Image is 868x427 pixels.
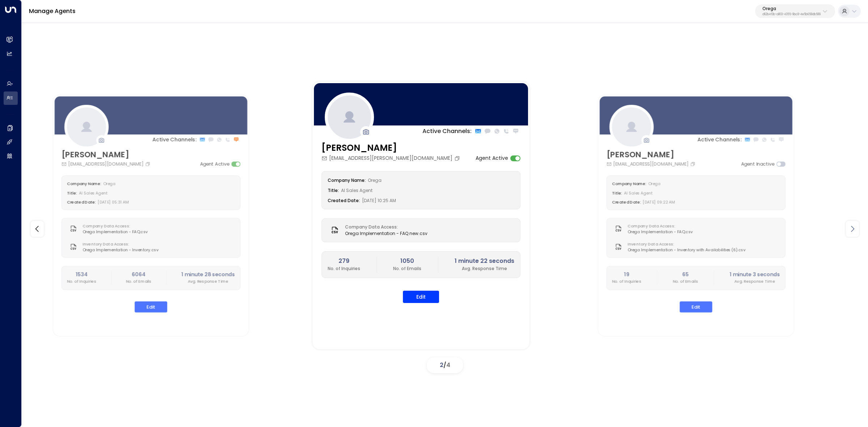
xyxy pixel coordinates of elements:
[673,279,698,285] p: No. of Emails
[627,241,742,247] label: Inventory Data Access:
[98,199,129,205] span: [DATE] 05:31 AM
[345,224,424,230] label: Company Data Access:
[126,279,151,285] p: No. of Emails
[741,161,775,167] label: Agent Inactive
[67,199,96,205] label: Created Date:
[181,279,235,285] p: Avg. Response Time
[345,230,427,237] span: Orega Implementation - FAQ new.csv
[362,197,396,204] span: [DATE] 10:25 AM
[103,181,115,187] span: Orega
[697,136,741,144] p: Active Channels:
[82,229,148,235] span: Orega Implementation - FAQ.csv
[612,181,646,187] label: Company Name:
[607,161,697,167] div: [EMAIL_ADDRESS][DOMAIN_NAME]
[328,187,339,193] label: Title:
[762,13,821,16] p: d62b4f3b-a803-4355-9bc8-4e5b658db589
[673,271,698,279] h2: 65
[427,357,463,373] div: /
[680,302,712,313] button: Edit
[446,361,450,369] span: 4
[729,271,780,279] h2: 1 minute 3 seconds
[690,161,697,166] button: Copy
[135,302,167,313] button: Edit
[368,177,382,183] span: Orega
[322,141,462,154] h3: [PERSON_NAME]
[729,279,780,285] p: Avg. Response Time
[61,149,152,161] h3: [PERSON_NAME]
[67,271,96,279] h2: 1534
[624,190,652,196] span: AI Sales Agent
[393,257,421,265] h2: 1050
[328,197,360,204] label: Created Date:
[455,265,514,272] p: Avg. Response Time
[200,161,229,167] label: Agent Active
[612,279,641,285] p: No. of Inquiries
[29,7,76,15] a: Manage Agents
[627,229,693,235] span: Orega Implementation - FAQ.csv
[181,271,235,279] h2: 1 minute 28 seconds
[328,265,360,272] p: No. of Inquiries
[612,199,641,205] label: Created Date:
[762,7,821,11] p: Orega
[627,223,689,229] label: Company Data Access:
[440,361,443,369] span: 2
[755,4,835,18] button: Oregad62b4f3b-a803-4355-9bc8-4e5b658db589
[82,247,158,253] span: Orega Implementation - Inventory.csv
[476,154,508,162] label: Agent Active
[82,241,155,247] label: Inventory Data Access:
[82,223,144,229] label: Company Data Access:
[643,199,675,205] span: [DATE] 09:22 AM
[612,271,641,279] h2: 19
[454,155,462,161] button: Copy
[455,257,514,265] h2: 1 minute 22 seconds
[152,136,196,144] p: Active Channels:
[145,161,152,166] button: Copy
[627,247,745,253] span: Orega Implementation - Inventory with Availabilities (6).csv
[393,265,421,272] p: No. of Emails
[61,161,152,167] div: [EMAIL_ADDRESS][DOMAIN_NAME]
[322,154,462,162] div: [EMAIL_ADDRESS][PERSON_NAME][DOMAIN_NAME]
[67,190,77,196] label: Title:
[328,177,366,183] label: Company Name:
[341,187,373,193] span: AI Sales Agent
[648,181,660,187] span: Orega
[607,149,697,161] h3: [PERSON_NAME]
[403,291,439,303] button: Edit
[67,279,96,285] p: No. of Inquiries
[612,190,622,196] label: Title:
[422,127,472,136] p: Active Channels:
[79,190,107,196] span: AI Sales Agent
[67,181,101,187] label: Company Name:
[126,271,151,279] h2: 6064
[328,257,360,265] h2: 279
